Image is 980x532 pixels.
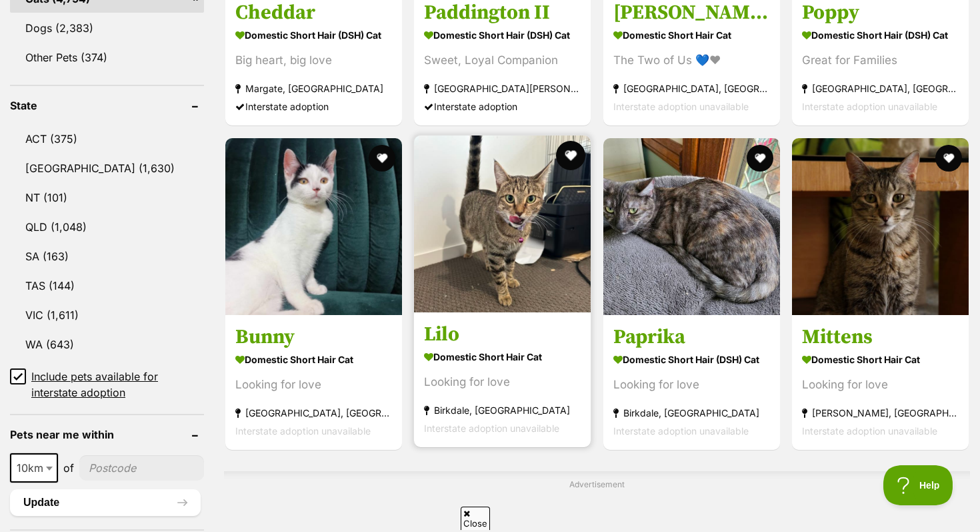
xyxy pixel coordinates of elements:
[613,404,770,422] strong: Birkdale, [GEOGRAPHIC_DATA]
[235,350,392,369] strong: Domestic Short Hair Cat
[613,376,770,394] div: Looking for love
[63,460,74,476] span: of
[235,376,392,394] div: Looking for love
[802,376,959,394] div: Looking for love
[10,43,204,71] a: Other Pets (374)
[11,459,57,477] span: 10km
[235,97,392,115] div: Interstate adoption
[424,322,581,347] h3: Lilo
[792,314,969,450] a: Mittens Domestic Short Hair Cat Looking for love [PERSON_NAME], [GEOGRAPHIC_DATA] Interstate adop...
[424,347,581,366] strong: Domestic Short Hair Cat
[613,25,770,45] strong: Domestic Short Hair Cat
[613,79,770,97] strong: [GEOGRAPHIC_DATA], [GEOGRAPHIC_DATA]
[10,429,204,441] header: Pets near me within
[235,79,392,97] strong: Margate, [GEOGRAPHIC_DATA]
[424,25,581,45] strong: Domestic Short Hair (DSH) Cat
[424,401,581,419] strong: Birkdale, [GEOGRAPHIC_DATA]
[414,312,591,447] a: Lilo Domestic Short Hair Cat Looking for love Birkdale, [GEOGRAPHIC_DATA] Interstate adoption una...
[613,425,749,437] span: Interstate adoption unavailable
[10,184,204,212] a: NT (101)
[424,51,581,69] div: Sweet, Loyal Companion
[802,101,937,112] span: Interstate adoption unavailable
[10,99,204,111] header: State
[802,25,959,45] strong: Domestic Short Hair (DSH) Cat
[613,51,770,69] div: The Two of Us 💙❤
[10,14,204,42] a: Dogs (2,383)
[802,324,959,350] h3: Mittens
[802,79,959,97] strong: [GEOGRAPHIC_DATA], [GEOGRAPHIC_DATA]
[31,368,204,401] span: Include pets available for interstate adoption
[10,125,204,153] a: ACT (375)
[235,324,392,350] h3: Bunny
[802,425,937,437] span: Interstate adoption unavailable
[10,242,204,270] a: SA (163)
[613,101,749,112] span: Interstate adoption unavailable
[603,314,780,450] a: Paprika Domestic Short Hair (DSH) Cat Looking for love Birkdale, [GEOGRAPHIC_DATA] Interstate ado...
[235,404,392,422] strong: [GEOGRAPHIC_DATA], [GEOGRAPHIC_DATA]
[613,324,770,350] h3: Paprika
[424,97,581,115] div: Interstate adoption
[10,272,204,300] a: TAS (144)
[414,136,591,312] img: Lilo - Domestic Short Hair Cat
[10,301,204,329] a: VIC (1,611)
[235,51,392,69] div: Big heart, big love
[10,453,58,483] span: 10km
[235,25,392,45] strong: Domestic Short Hair (DSH) Cat
[935,145,962,172] button: favourite
[10,154,204,182] a: [GEOGRAPHIC_DATA] (1,630)
[368,145,395,172] button: favourite
[225,138,402,315] img: Bunny - Domestic Short Hair Cat
[10,330,204,358] a: WA (643)
[802,404,959,422] strong: [PERSON_NAME], [GEOGRAPHIC_DATA]
[883,465,953,505] iframe: Help Scout Beacon - Open
[424,79,581,97] strong: [GEOGRAPHIC_DATA][PERSON_NAME][GEOGRAPHIC_DATA]
[10,213,204,241] a: QLD (1,048)
[603,138,780,315] img: Paprika - Domestic Short Hair (DSH) Cat
[79,455,204,481] input: postcode
[225,314,402,450] a: Bunny Domestic Short Hair Cat Looking for love [GEOGRAPHIC_DATA], [GEOGRAPHIC_DATA] Interstate ad...
[10,368,204,401] a: Include pets available for interstate adoption
[802,350,959,369] strong: Domestic Short Hair Cat
[461,507,490,530] span: Close
[424,373,581,391] div: Looking for love
[235,425,371,437] span: Interstate adoption unavailable
[613,350,770,369] strong: Domestic Short Hair (DSH) Cat
[802,51,959,69] div: Great for Families
[746,145,773,172] button: favourite
[556,141,585,170] button: favourite
[792,138,969,315] img: Mittens - Domestic Short Hair Cat
[424,423,559,434] span: Interstate adoption unavailable
[10,489,201,516] button: Update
